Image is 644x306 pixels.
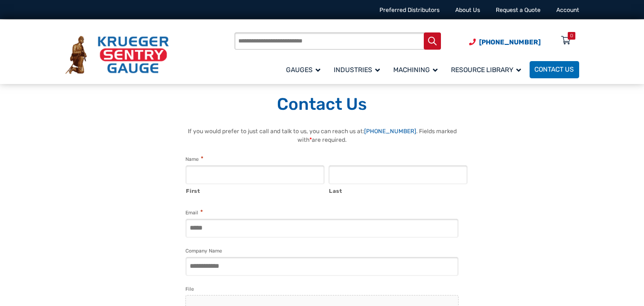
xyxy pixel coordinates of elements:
label: Last [329,185,468,195]
h1: Contact Us [65,94,579,115]
label: First [186,185,325,195]
img: Krueger Sentry Gauge [65,36,169,74]
span: [PHONE_NUMBER] [479,38,541,46]
span: Contact Us [534,66,574,74]
span: Machining [393,66,438,74]
label: Email [185,208,203,217]
span: Industries [334,66,380,74]
a: About Us [455,7,480,13]
a: Contact Us [530,61,579,78]
a: Request a Quote [496,7,541,13]
a: Phone Number (920) 434-8860 [469,37,541,47]
span: Gauges [286,66,320,74]
a: Machining [388,60,446,79]
div: 0 [570,32,573,40]
a: Industries [329,60,388,79]
legend: Name [185,155,203,164]
a: Gauges [281,60,329,79]
label: File [185,285,194,294]
a: [PHONE_NUMBER] [364,128,416,135]
a: Resource Library [446,60,530,79]
a: Account [556,7,579,13]
a: Preferred Distributors [379,7,440,13]
p: If you would prefer to just call and talk to us, you can reach us at: . Fields marked with are re... [176,127,468,145]
span: Resource Library [451,66,521,74]
label: Company Name [185,247,222,255]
